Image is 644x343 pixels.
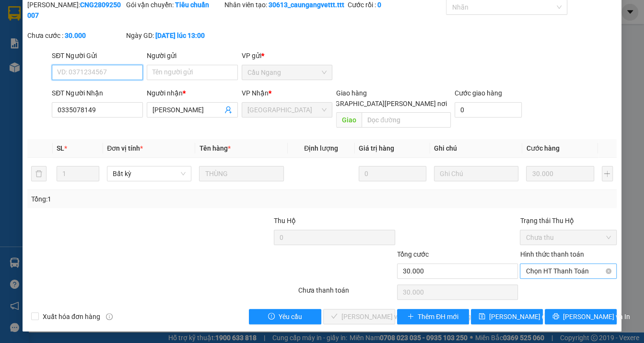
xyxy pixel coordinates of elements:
[126,30,222,41] div: Ngày GD:
[359,166,426,181] input: 0
[520,215,616,226] div: Trạng thái Thu Hộ
[65,32,86,39] b: 30.000
[316,98,451,109] span: [GEOGRAPHIC_DATA][PERSON_NAME] nơi
[407,313,414,320] span: plus
[269,1,344,9] b: 30613_caungangvettt.ttt
[455,89,502,97] label: Cước giao hàng
[175,1,209,9] b: Tiêu chuẩn
[107,144,143,152] span: Đơn vị tính
[52,88,143,98] div: SĐT Người Nhận
[268,313,275,320] span: exclamation-circle
[526,166,594,181] input: 0
[552,313,559,320] span: printer
[471,309,543,324] button: save[PERSON_NAME] đổi
[27,30,124,41] div: Chưa cước :
[434,166,518,181] input: Ghi Chú
[274,217,296,225] span: Thu Hộ
[602,166,613,181] button: plus
[520,250,584,258] label: Hình thức thanh toán
[606,268,611,274] span: close-circle
[147,88,238,98] div: Người nhận
[199,166,283,181] input: VD: Bàn, Ghế
[430,139,522,158] th: Ghi chú
[52,50,143,61] div: SĐT Người Gửi
[304,144,338,152] span: Định lượng
[31,194,249,204] div: Tổng: 1
[359,144,394,152] span: Giá trị hàng
[224,106,232,114] span: user-add
[323,309,395,324] button: check[PERSON_NAME] và [PERSON_NAME] hàng
[489,311,551,322] span: [PERSON_NAME] đổi
[336,112,362,128] span: Giao
[545,309,617,324] button: printer[PERSON_NAME] và In
[397,250,429,258] span: Tổng cước
[297,285,396,302] div: Chưa thanh toán
[397,309,469,324] button: plusThêm ĐH mới
[247,103,327,117] span: Sài Gòn
[526,264,610,278] span: Chọn HT Thanh Toán
[418,311,458,322] span: Thêm ĐH mới
[362,112,451,128] input: Dọc đường
[249,309,321,324] button: exclamation-circleYêu cầu
[377,1,381,9] b: 0
[247,65,327,80] span: Cầu Ngang
[147,50,238,61] div: Người gửi
[155,32,204,39] b: [DATE] lúc 13:00
[199,144,230,152] span: Tên hàng
[455,102,522,118] input: Cước giao hàng
[563,311,630,322] span: [PERSON_NAME] và In
[113,166,186,181] span: Bất kỳ
[479,313,485,320] span: save
[106,313,113,320] span: info-circle
[242,50,333,61] div: VP gửi
[526,144,559,152] span: Cước hàng
[242,89,269,97] span: VP Nhận
[279,311,302,322] span: Yêu cầu
[31,166,47,181] button: delete
[336,89,367,97] span: Giao hàng
[57,144,64,152] span: SL
[39,311,104,322] span: Xuất hóa đơn hàng
[526,230,610,245] span: Chưa thu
